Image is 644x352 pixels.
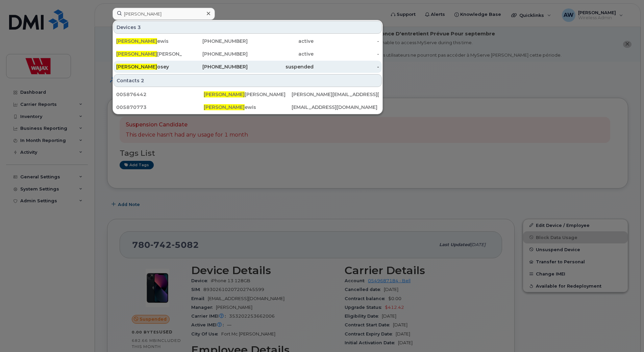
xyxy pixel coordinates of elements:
div: ewis [116,38,182,45]
div: [PERSON_NAME] [116,51,182,57]
div: suspended [248,63,314,70]
div: active [248,51,314,57]
div: [EMAIL_ADDRESS][DOMAIN_NAME] [292,104,379,111]
div: - [314,51,379,57]
div: [PHONE_NUMBER] [182,38,248,45]
a: 005870773[PERSON_NAME]ewis[EMAIL_ADDRESS][DOMAIN_NAME] [114,101,382,113]
a: [PERSON_NAME][PERSON_NAME][PHONE_NUMBER]active- [114,48,382,60]
div: [PHONE_NUMBER] [182,63,248,70]
a: [PERSON_NAME]ewis[PHONE_NUMBER]active- [114,35,382,47]
a: [PERSON_NAME]osey[PHONE_NUMBER]suspended- [114,61,382,73]
div: Devices [114,21,382,34]
div: active [248,38,314,45]
div: Contacts [114,74,382,87]
div: [PERSON_NAME] [204,91,291,98]
span: [PERSON_NAME] [204,104,245,110]
div: [PERSON_NAME][EMAIL_ADDRESS][DOMAIN_NAME] [292,91,379,98]
span: [PERSON_NAME] [204,91,245,97]
div: 005870773 [116,104,204,111]
div: osey [116,63,182,70]
span: 2 [141,77,144,84]
div: ewis [204,104,291,111]
span: [PERSON_NAME] [116,64,157,70]
div: - [314,38,379,45]
div: [PHONE_NUMBER] [182,51,248,57]
div: - [314,63,379,70]
a: 005876442[PERSON_NAME][PERSON_NAME][PERSON_NAME][EMAIL_ADDRESS][DOMAIN_NAME] [114,88,382,100]
span: [PERSON_NAME] [116,51,157,57]
div: 005876442 [116,91,204,98]
span: [PERSON_NAME] [116,38,157,44]
span: 3 [138,24,141,31]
